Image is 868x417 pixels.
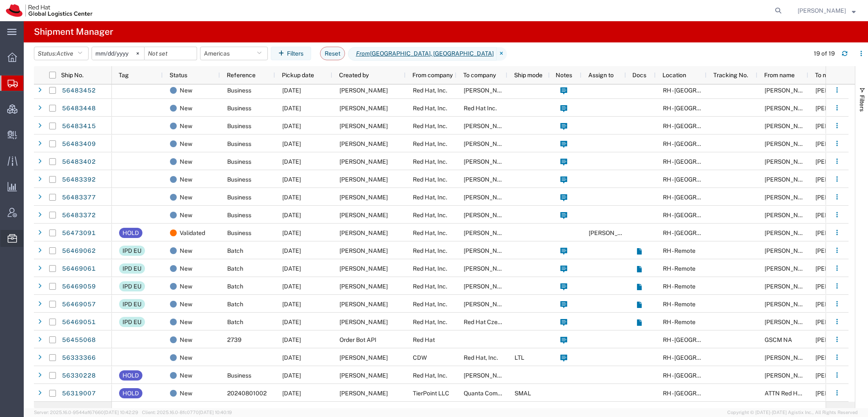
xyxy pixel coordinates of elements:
span: 08/13/2025 [282,87,301,94]
a: 56333366 [61,351,96,365]
span: Emma Luft [765,247,813,254]
span: Kaustubh Mahajan [815,176,864,183]
span: Gal Kremer [464,212,512,218]
a: 56455068 [61,333,96,347]
span: TierPoint LLC [413,390,449,397]
span: Red Hat, Inc. [413,229,447,236]
div: IPD EU [122,246,142,256]
span: RH - Raleigh [663,212,735,218]
span: Katelin Tringali [815,87,864,94]
span: New [180,117,192,135]
span: Red Hat, Inc. [413,283,447,290]
span: Reference [227,72,256,78]
span: Red Hat [413,336,435,343]
span: Panashe GARAH [339,105,388,112]
div: HOLD [122,370,139,381]
span: Panashe GARAH [765,140,813,147]
span: Kirk Newcross [339,390,388,397]
a: 56483402 [61,155,96,169]
span: Order Bot API [339,336,376,343]
span: 08/13/2025 [282,158,301,165]
span: Server: 2025.16.0-9544af67660 [34,410,138,415]
span: Created by [339,72,369,78]
span: Red Hat, Inc. [413,87,447,94]
span: Red Hat, Inc. [413,194,447,201]
span: Ship No. [61,72,83,78]
span: Batch [227,283,243,290]
span: Chaitanya Upadhyay [464,140,512,147]
button: Filters [271,47,311,60]
span: 08/13/2025 [282,105,301,112]
span: TJ Mims [464,372,512,379]
span: Batch [227,265,243,272]
span: Red Hat, Inc. [464,354,498,361]
span: 08/12/2025 [282,283,301,290]
span: 08/12/2025 [282,301,301,308]
span: Peer Rasmussen [815,265,864,272]
a: 56469059 [61,280,96,294]
span: [DATE] 10:40:19 [199,410,232,415]
span: Filters [859,95,865,112]
a: 56483415 [61,120,96,133]
span: LTL [515,354,524,361]
span: Emma Luft [765,319,813,325]
span: New [180,81,192,99]
a: 56469051 [61,316,96,329]
span: Peyton Watson [765,229,813,236]
span: Business [227,123,251,129]
span: Tag [119,72,129,78]
span: Red Hat, Inc. [413,265,447,272]
span: Panashe GARAH [339,194,388,201]
span: Batch [227,319,243,325]
span: Emma Luft [765,265,813,272]
span: Red Hat, Inc. [413,212,447,218]
span: Jens Gerlach [815,247,864,254]
span: RH - Raleigh [663,87,735,94]
span: RH - Remote [663,283,696,290]
span: ATTN Red Hat - Karissa Wheeler [765,390,854,397]
a: 56469062 [61,244,96,258]
span: Panashe GARAH [339,87,388,94]
span: 08/20/2025 [282,229,301,236]
span: Peer Rasmussen [464,265,512,272]
span: [DATE] 10:42:29 [104,410,138,415]
span: CDW [413,354,427,361]
span: Red Hat, Inc. [413,105,447,112]
span: Batch [227,247,243,254]
span: GSCM NA [765,336,792,343]
span: Panashe GARAH [765,87,813,94]
span: Panashe GARAH [339,140,388,147]
span: RH - Raleigh [663,229,735,236]
span: Panashe GARAH [339,158,388,165]
span: 07/28/2025 [282,390,301,397]
span: Katelin Tringali [464,87,512,94]
button: [PERSON_NAME] [797,6,856,16]
a: 56483372 [61,209,96,222]
span: Tyler Radford- [815,354,866,361]
span: Chaitanya Upadhyay [815,140,864,147]
div: IPD EU [122,317,142,327]
span: Kirk Newcross [798,6,846,15]
span: New [180,99,192,117]
span: Panashe GARAH [765,123,813,129]
span: Assign to [588,72,614,78]
span: Location [662,72,686,78]
span: Docs [632,72,646,78]
span: From name [764,72,795,78]
span: To company [463,72,496,78]
span: New [180,384,192,402]
a: 56469061 [61,262,96,276]
div: HOLD [122,228,139,238]
span: RH - Raleigh [663,176,735,183]
a: 56483409 [61,137,96,151]
span: Carter Thunes [464,123,512,129]
span: 08/11/2025 [282,336,301,343]
span: Batch [227,301,243,308]
span: Sven Hüßner [815,283,864,290]
span: Business [227,158,251,165]
span: Panashe GARAH [765,158,813,165]
span: New [180,153,192,171]
span: Business [227,105,251,112]
span: 08/12/2025 [282,247,301,254]
span: Tammy Debo [339,372,388,379]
